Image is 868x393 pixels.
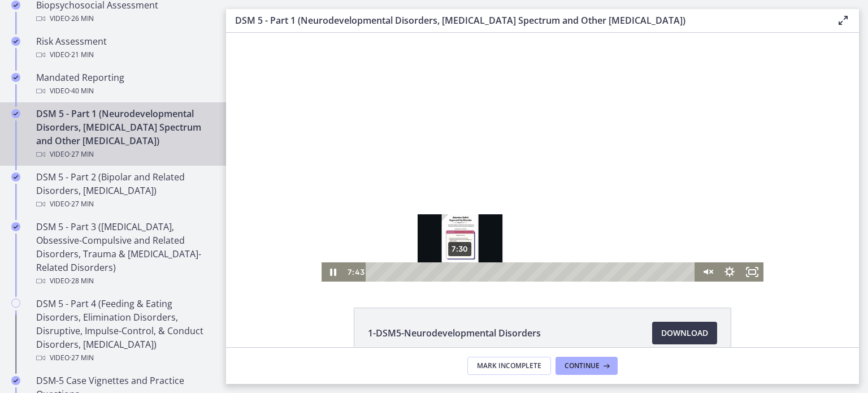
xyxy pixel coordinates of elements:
[36,297,212,365] div: DSM 5 - Part 4 (Feeding & Eating Disorders, Elimination Disorders, Disruptive, Impulse-Control, &...
[36,12,212,25] div: Video
[70,148,94,161] span: · 27 min
[368,326,541,340] span: 1-DSM5-Neurodevelopmental Disorders
[36,84,212,98] div: Video
[36,48,212,62] div: Video
[11,73,20,82] i: Completed
[11,37,20,46] i: Completed
[235,14,818,27] h3: DSM 5 - Part 1 (Neurodevelopmental Disorders, [MEDICAL_DATA] Spectrum and Other [MEDICAL_DATA])
[11,1,20,10] i: Completed
[515,230,537,249] button: Fullscreen
[36,274,212,288] div: Video
[70,84,94,98] span: · 40 min
[70,48,94,62] span: · 21 min
[70,274,94,288] span: · 28 min
[36,34,212,62] div: Risk Assessment
[652,322,717,344] a: Download
[36,71,212,98] div: Mandated Reporting
[70,351,94,365] span: · 27 min
[36,107,212,161] div: DSM 5 - Part 1 (Neurodevelopmental Disorders, [MEDICAL_DATA] Spectrum and Other [MEDICAL_DATA])
[36,148,212,161] div: Video
[565,361,600,370] span: Continue
[467,357,551,375] button: Mark Incomplete
[36,351,212,365] div: Video
[470,230,492,249] button: Unmute
[11,222,20,231] i: Completed
[555,357,618,375] button: Continue
[70,197,94,211] span: · 27 min
[477,361,541,370] span: Mark Incomplete
[36,220,212,288] div: DSM 5 - Part 3 ([MEDICAL_DATA], Obsessive-Compulsive and Related Disorders, Trauma & [MEDICAL_DAT...
[492,230,515,249] button: Show settings menu
[661,326,708,340] span: Download
[36,170,212,211] div: DSM 5 - Part 2 (Bipolar and Related Disorders, [MEDICAL_DATA])
[11,376,20,385] i: Completed
[70,12,94,25] span: · 26 min
[226,33,859,282] iframe: Video Lesson
[11,109,20,118] i: Completed
[36,197,212,211] div: Video
[11,172,20,182] i: Completed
